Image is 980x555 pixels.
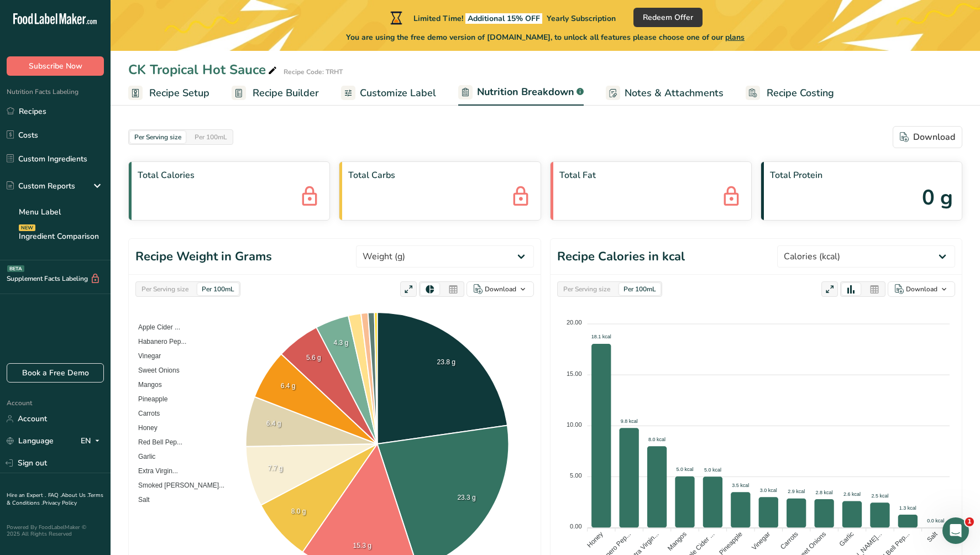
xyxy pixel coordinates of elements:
span: Total Calories [138,169,321,182]
span: Habanero Pep... [130,338,186,345]
button: Redeem Offer [633,8,703,27]
div: Download [906,284,937,294]
button: Download [467,281,534,297]
span: Vinegar [130,352,161,360]
a: Notes & Attachments [606,81,724,106]
span: Total Protein [770,169,953,182]
span: Additional 15% OFF [465,13,542,24]
span: 1 [965,517,974,526]
tspan: 0.00 [570,523,581,530]
div: Limited Time! [388,11,616,24]
span: Total Carbs [348,169,531,182]
span: 0 g [922,182,953,213]
span: Recipe Setup [149,86,209,101]
tspan: Honey [585,530,604,549]
span: Customize Label [360,86,436,101]
span: Red Bell Pep... [130,438,182,446]
a: Recipe Costing [746,81,834,106]
a: Book a Free Demo [7,363,104,383]
div: Download [900,130,955,144]
tspan: 10.00 [567,421,582,427]
span: plans [725,32,745,43]
div: CK Tropical Hot Sauce [128,60,279,80]
a: Recipe Setup [128,81,209,106]
span: Carrots [130,410,160,417]
div: Per 100mL [190,131,232,143]
div: Per Serving size [559,283,615,295]
a: Customize Label [341,81,436,106]
h1: Recipe Calories in kcal [557,248,685,266]
tspan: Salt [925,530,939,543]
a: Terms & Conditions . [7,491,103,507]
div: Custom Reports [7,180,75,192]
span: Nutrition Breakdown [477,85,574,100]
h1: Recipe Weight in Grams [135,248,272,266]
span: Pineapple [130,395,167,403]
a: Hire an Expert . [7,491,46,499]
div: BETA [7,265,24,272]
a: Language [7,431,54,451]
a: About Us . [61,491,88,499]
div: Per Serving size [137,283,193,295]
span: Redeem Offer [643,12,693,23]
button: Download [888,281,955,297]
tspan: 5.00 [570,472,581,479]
iframe: Intercom live chat [942,517,969,544]
div: Download [485,284,516,294]
tspan: 15.00 [567,370,582,376]
a: Nutrition Breakdown [458,80,584,106]
span: Salt [130,496,150,504]
span: Honey [130,424,158,432]
tspan: 20.00 [567,319,582,326]
div: EN [81,434,104,448]
div: NEW [19,224,35,231]
span: Recipe Builder [253,86,319,101]
span: Notes & Attachments [625,86,724,101]
tspan: Garlic [837,530,855,548]
span: Garlic [130,453,155,460]
div: Per 100mL [619,283,661,295]
span: Mangos [130,381,162,389]
tspan: Carrots [779,530,800,551]
a: Privacy Policy [43,499,77,507]
button: Subscribe Now [7,56,104,76]
tspan: Vinegar [750,530,772,552]
tspan: Mangos [666,530,688,552]
span: Sweet Onions [130,366,180,374]
span: Recipe Costing [767,86,834,101]
div: Recipe Code: TRHT [284,67,343,77]
div: Powered By FoodLabelMaker © 2025 All Rights Reserved [7,524,104,537]
span: Yearly Subscription [547,13,616,24]
a: Recipe Builder [232,81,319,106]
span: You are using the free demo version of [DOMAIN_NAME], to unlock all features please choose one of... [346,32,745,43]
div: Per Serving size [130,131,186,143]
span: Extra Virgin... [130,467,178,475]
span: Subscribe Now [29,60,82,72]
span: Apple Cider ... [130,323,180,331]
div: Per 100mL [197,283,239,295]
a: FAQ . [48,491,61,499]
button: Download [893,126,962,148]
span: Smoked [PERSON_NAME]... [130,481,224,489]
span: Total Fat [559,169,742,182]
